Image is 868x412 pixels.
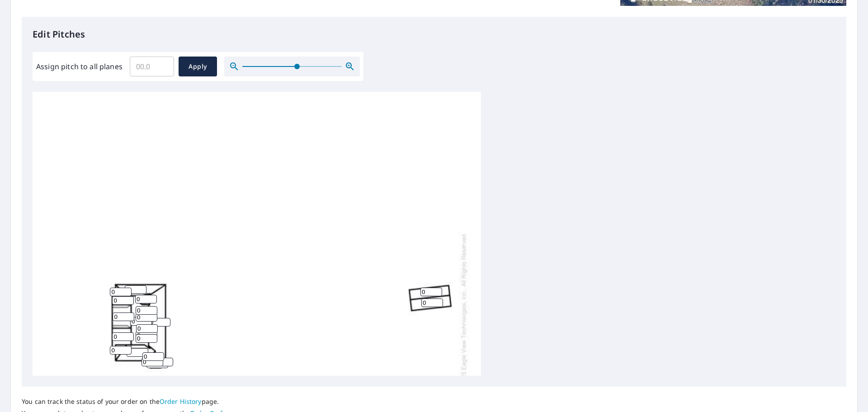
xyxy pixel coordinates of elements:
button: Apply [179,57,217,76]
label: Assign pitch to all planes [36,61,123,72]
p: Edit Pitches [33,28,835,41]
span: Apply [186,61,210,72]
a: Order History [160,397,202,406]
p: You can track the status of your order on the page. [22,398,264,406]
input: 00.0 [130,54,174,79]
